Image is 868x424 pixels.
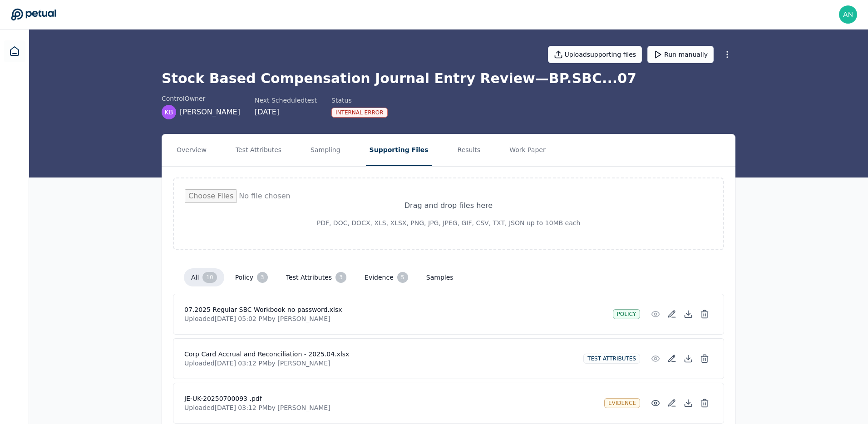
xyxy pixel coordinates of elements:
[548,46,642,63] button: Uploadsupporting files
[162,94,240,103] div: control Owner
[696,350,713,367] button: Delete File
[11,8,56,21] a: Go to Dashboard
[839,5,857,24] img: andrew+reddit@petual.ai
[255,96,317,105] div: Next Scheduled test
[583,354,640,364] div: test attributes
[366,134,432,166] button: Supporting Files
[647,46,714,63] button: Run manually
[4,40,25,62] a: Dashboard
[331,108,388,118] div: Internal Error
[165,108,173,117] span: KB
[255,107,317,118] div: [DATE]
[307,134,344,166] button: Sampling
[184,403,597,412] p: Uploaded [DATE] 03:12 PM by [PERSON_NAME]
[335,272,346,283] div: 3
[613,309,640,319] div: policy
[184,268,224,286] button: all10
[680,306,696,322] button: Download File
[454,134,484,166] button: Results
[696,395,713,411] button: Delete File
[680,395,696,411] button: Download File
[506,134,549,166] button: Work Paper
[647,350,664,367] button: Preview File (hover for quick preview, click for full view)
[202,272,217,283] div: 10
[279,268,354,286] button: test attributes3
[184,394,597,403] h4: JE-UK-20250700093 .pdf
[696,306,713,322] button: Delete File
[604,398,640,408] div: evidence
[184,314,606,323] p: Uploaded [DATE] 05:02 PM by [PERSON_NAME]
[419,269,461,286] button: samples
[184,305,606,314] h4: 07.2025 Regular SBC Workbook no password.xlsx
[664,395,680,411] button: Add/Edit Description
[162,134,735,166] nav: Tabs
[719,46,735,63] button: More Options
[184,359,576,368] p: Uploaded [DATE] 03:12 PM by [PERSON_NAME]
[664,350,680,367] button: Add/Edit Description
[173,134,210,166] button: Overview
[228,268,275,286] button: policy3
[664,306,680,322] button: Add/Edit Description
[232,134,285,166] button: Test Attributes
[257,272,268,283] div: 3
[180,107,240,118] span: [PERSON_NAME]
[397,272,408,283] div: 5
[647,306,664,322] button: Preview File (hover for quick preview, click for full view)
[162,70,735,87] h1: Stock Based Compensation Journal Entry Review — BP.SBC...07
[357,268,415,286] button: evidence5
[184,350,576,359] h4: Corp Card Accrual and Reconciliation - 2025.04.xlsx
[680,350,696,367] button: Download File
[331,96,388,105] div: Status
[647,395,664,411] button: Preview File (hover for quick preview, click for full view)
